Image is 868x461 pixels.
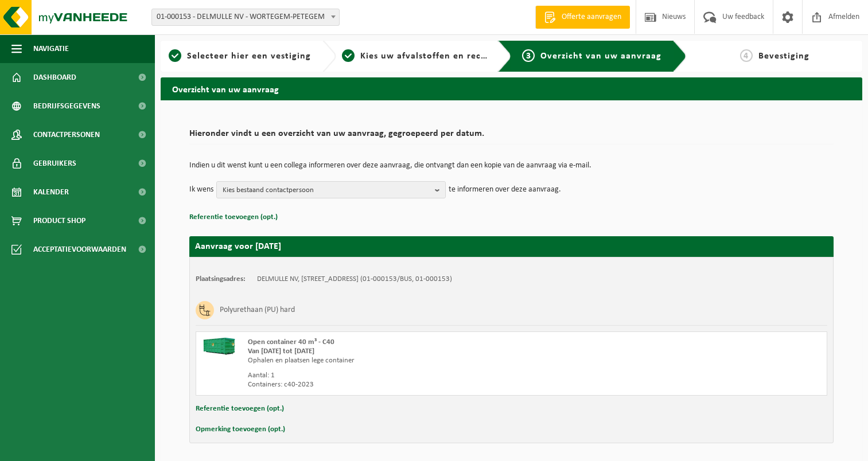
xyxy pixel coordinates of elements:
[248,371,558,380] div: Aantal: 1
[248,356,558,365] div: Ophalen en plaatsen lege container
[540,52,661,61] span: Overzicht van uw aanvraag
[189,181,213,198] p: Ik wens
[189,129,834,144] h2: Hieronder vindt u een overzicht van uw aanvraag, gegroepeerd per datum.
[360,52,518,61] span: Kies uw afvalstoffen en recipiënten
[223,182,430,199] span: Kies bestaand contactpersoon
[220,301,295,319] h3: Polyurethaan (PU) hard
[248,347,314,355] strong: Van [DATE] tot [DATE]
[202,338,236,355] img: HK-XC-40-GN-00.png
[195,242,281,251] strong: Aanvraag voor [DATE]
[758,52,809,61] span: Bevestiging
[196,275,246,283] strong: Plaatsingsadres:
[189,162,834,170] p: Indien u dit wenst kunt u een collega informeren over deze aanvraag, die ontvangt dan een kopie v...
[151,9,340,26] span: 01-000153 - DELMULLE NV - WORTEGEM-PETEGEM
[522,49,535,62] span: 3
[248,380,558,389] div: Containers: c40-2023
[189,210,278,225] button: Referentie toevoegen (opt.)
[535,6,630,29] a: Offerte aanvragen
[248,338,334,346] span: Open container 40 m³ - C40
[152,9,339,25] span: 01-000153 - DELMULLE NV - WORTEGEM-PETEGEM
[257,275,452,284] td: DELMULLE NV, [STREET_ADDRESS] (01-000153/BUS, 01-000153)
[33,178,69,206] span: Kalender
[33,92,100,120] span: Bedrijfsgegevens
[33,120,100,149] span: Contactpersonen
[342,49,355,62] span: 2
[33,235,126,264] span: Acceptatievoorwaarden
[740,49,753,62] span: 4
[33,34,69,63] span: Navigatie
[187,52,311,61] span: Selecteer hier een vestiging
[196,401,284,416] button: Referentie toevoegen (opt.)
[342,49,489,63] a: 2Kies uw afvalstoffen en recipiënten
[216,181,446,198] button: Kies bestaand contactpersoon
[559,11,624,23] span: Offerte aanvragen
[33,206,85,235] span: Product Shop
[449,181,561,198] p: te informeren over deze aanvraag.
[169,49,181,62] span: 1
[33,63,76,92] span: Dashboard
[196,422,285,437] button: Opmerking toevoegen (opt.)
[33,149,76,178] span: Gebruikers
[166,49,313,63] a: 1Selecteer hier een vestiging
[161,77,862,100] h2: Overzicht van uw aanvraag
